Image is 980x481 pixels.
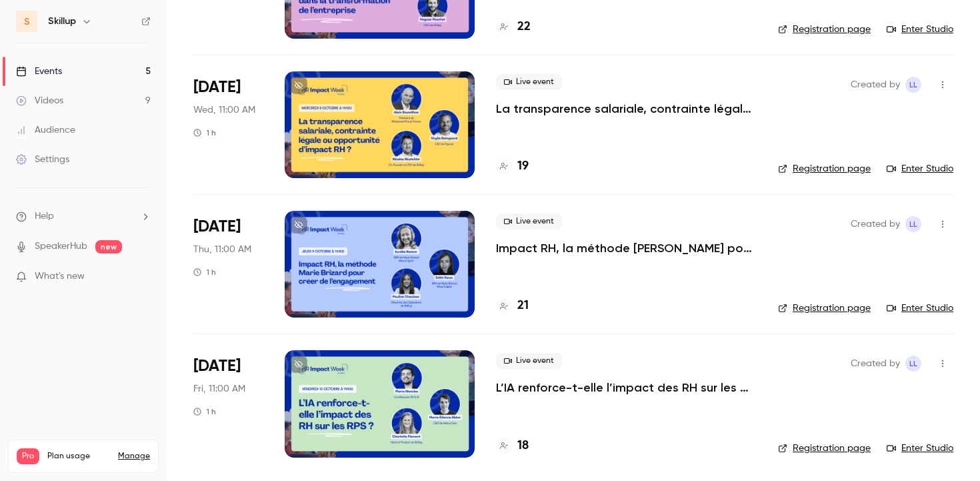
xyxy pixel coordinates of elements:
[887,302,953,315] a: Enter Studio
[496,437,529,455] a: 18
[193,216,241,237] span: [DATE]
[496,74,562,90] span: Live event
[887,23,953,36] a: Enter Studio
[851,77,900,93] span: Created by
[496,101,757,117] a: La transparence salariale, contrainte légale ou opportunité d’impact RH ?
[16,94,63,107] div: Videos
[496,353,562,369] span: Live event
[778,442,871,455] a: Registration page
[193,211,263,318] div: Oct 9 Thu, 11:00 AM (Europe/Paris)
[193,77,241,98] span: [DATE]
[35,209,54,223] span: Help
[135,271,151,283] iframe: Noticeable Trigger
[778,302,871,315] a: Registration page
[95,240,122,254] span: new
[778,162,871,175] a: Registration page
[887,442,953,455] a: Enter Studio
[16,209,151,223] li: help-dropdown-opener
[193,406,216,417] div: 1 h
[905,356,921,372] span: Louise Le Guillou
[17,448,39,464] span: Pro
[24,15,30,29] span: S
[193,382,245,396] span: Fri, 11:00 AM
[517,18,531,36] h4: 22
[47,451,110,462] span: Plan usage
[517,437,529,455] h4: 18
[909,216,917,232] span: LL
[496,297,529,315] a: 21
[905,77,921,93] span: Louise Le Guillou
[16,153,69,166] div: Settings
[905,216,921,232] span: Louise Le Guillou
[193,267,216,278] div: 1 h
[517,297,529,315] h4: 21
[193,103,255,117] span: Wed, 11:00 AM
[193,356,241,377] span: [DATE]
[909,356,917,372] span: LL
[193,71,263,178] div: Oct 8 Wed, 11:00 AM (Europe/Paris)
[496,18,531,36] a: 22
[496,380,757,396] a: L’IA renforce-t-elle l’impact des RH sur les RPS ?
[496,240,757,256] a: Impact RH, la méthode [PERSON_NAME] pour créer de l’engagement
[16,123,75,137] div: Audience
[35,239,87,254] a: SpeakerHub
[496,157,529,175] a: 19
[118,451,150,462] a: Manage
[517,157,529,175] h4: 19
[851,356,900,372] span: Created by
[851,216,900,232] span: Created by
[778,23,871,36] a: Registration page
[193,243,251,256] span: Thu, 11:00 AM
[887,162,953,175] a: Enter Studio
[193,127,216,138] div: 1 h
[48,15,76,28] h6: Skillup
[35,270,85,284] span: What's new
[193,350,263,457] div: Oct 10 Fri, 11:00 AM (Europe/Paris)
[909,77,917,93] span: LL
[16,65,62,78] div: Events
[496,213,562,229] span: Live event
